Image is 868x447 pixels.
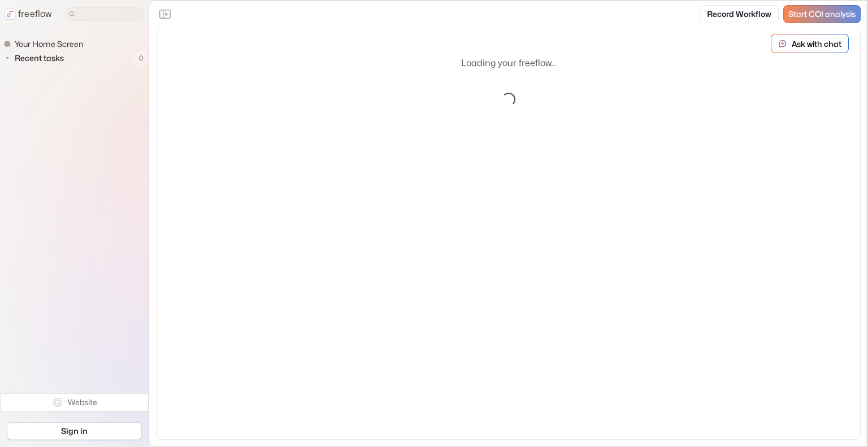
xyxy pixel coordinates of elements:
[133,51,149,66] span: 0
[12,38,86,50] span: Your Home Screen
[156,5,174,23] button: Close the sidebar
[3,51,68,65] button: Recent tasks
[7,422,142,440] a: Sign in
[461,57,556,70] p: Loading your freeflow...
[18,7,52,21] p: freeflow
[3,37,88,51] a: Your Home Screen
[12,53,67,64] span: Recent tasks
[783,5,861,23] a: Start COI analysis
[700,5,779,23] a: Record Workflow
[792,38,841,50] p: Ask with chat
[788,10,856,19] span: Start COI analysis
[5,7,52,21] a: freeflow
